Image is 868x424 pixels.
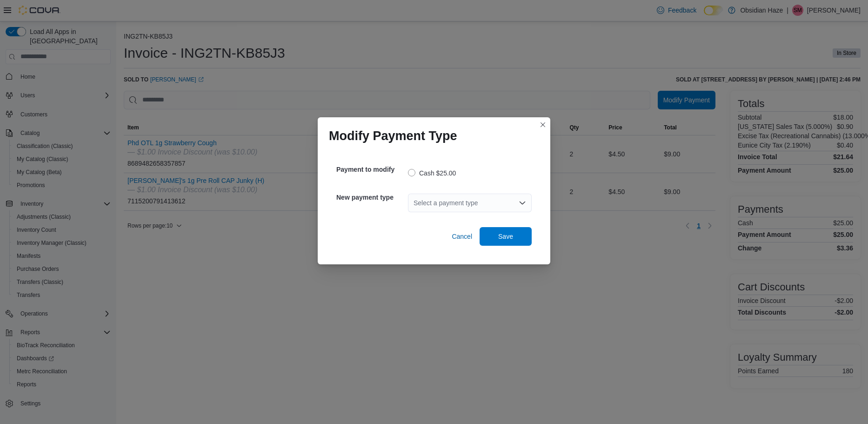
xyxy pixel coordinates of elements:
[519,199,526,207] button: Open list of options
[336,188,406,207] h5: New payment type
[480,227,532,246] button: Save
[452,232,472,241] span: Cancel
[408,168,456,179] label: Cash $25.00
[329,128,457,143] h1: Modify Payment Type
[498,232,513,241] span: Save
[448,227,476,246] button: Cancel
[537,119,548,130] button: Closes this modal window
[336,160,406,179] h5: Payment to modify
[414,197,414,209] input: Accessible screen reader label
